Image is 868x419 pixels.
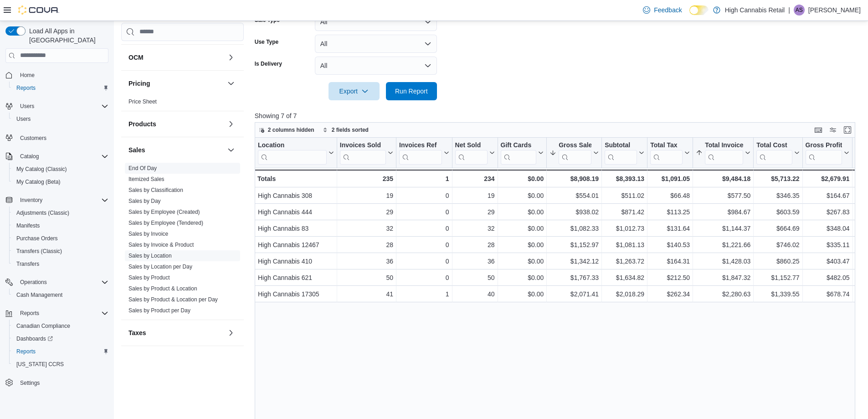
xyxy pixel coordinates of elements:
[128,242,194,248] a: Sales by Invoice & Product
[9,163,112,176] button: My Catalog (Classic)
[756,272,799,283] div: $1,152.77
[455,289,494,300] div: 40
[13,207,108,218] span: Adjustments (Classic)
[500,207,544,217] div: $0.00
[805,239,849,250] div: $335.11
[605,256,644,267] div: $1,263.72
[842,124,853,135] button: Enter fullscreen
[268,126,314,134] span: 2 columns hidden
[128,220,203,226] a: Sales by Employee (Tendered)
[128,208,200,216] span: Sales by Employee (Created)
[559,141,591,165] div: Gross Sales
[16,151,42,162] button: Catalog
[16,195,108,206] span: Inventory
[13,333,108,344] span: Dashboards
[20,153,39,160] span: Catalog
[226,119,236,129] button: Products
[20,103,34,110] span: Users
[128,307,190,314] span: Sales by Product per Day
[128,274,170,281] span: Sales by Product
[13,333,56,344] a: Dashboards
[550,289,599,300] div: $2,071.41
[128,197,161,205] span: Sales by Day
[13,114,34,124] a: Users
[639,1,685,19] a: Feedback
[128,119,156,129] h3: Products
[550,190,599,201] div: $554.01
[13,220,108,231] span: Manifests
[16,277,51,288] button: Operations
[128,165,157,171] a: End Of Day
[650,141,683,150] div: Total Tax
[805,289,849,300] div: $678.74
[258,141,327,150] div: Location
[399,207,449,217] div: 0
[705,141,743,150] div: Total Invoiced
[500,141,536,165] div: Gift Card Sales
[258,190,334,201] div: High Cannabis 308
[340,239,393,250] div: 28
[128,253,172,259] a: Sales by Location
[258,239,334,250] div: High Cannabis 12467
[340,141,393,165] button: Invoices Sold
[128,274,170,281] a: Sales by Product
[128,79,224,88] button: Pricing
[258,223,334,234] div: High Cannabis 83
[13,233,108,244] span: Purchase Orders
[13,164,71,175] a: My Catalog (Classic)
[340,141,386,165] div: Invoices Sold
[128,307,190,314] a: Sales by Product per Day
[20,379,40,387] span: Settings
[13,359,67,370] a: [US_STATE] CCRS
[455,141,487,165] div: Net Sold
[808,5,861,16] p: [PERSON_NAME]
[13,176,64,187] a: My Catalog (Beta)
[128,252,172,259] span: Sales by Location
[255,38,278,46] label: Use Type
[756,190,799,201] div: $346.35
[559,141,591,150] div: Gross Sales
[16,377,108,388] span: Settings
[455,173,494,184] div: 234
[455,256,494,267] div: 36
[650,289,690,300] div: $262.34
[605,289,644,300] div: $2,018.29
[756,141,792,150] div: Total Cost
[605,207,644,217] div: $871.42
[500,141,544,165] button: Gift Cards
[650,256,690,267] div: $164.31
[16,115,31,123] span: Users
[13,207,73,218] a: Adjustments (Classic)
[257,173,334,184] div: Totals
[794,5,805,16] div: Alyssa Snyder
[16,151,108,162] span: Catalog
[9,289,112,301] button: Cash Management
[500,239,544,250] div: $0.00
[500,289,544,300] div: $0.00
[650,190,690,201] div: $66.48
[128,285,197,292] a: Sales by Product & Location
[805,141,842,150] div: Gross Profit
[605,141,644,165] button: Subtotal
[13,321,108,331] span: Canadian Compliance
[340,289,393,300] div: 41
[258,272,334,283] div: High Cannabis 621
[128,264,192,270] a: Sales by Location per Day
[16,101,108,112] span: Users
[20,197,42,204] span: Inventory
[399,141,442,165] div: Invoices Ref
[2,150,112,163] button: Catalog
[128,176,164,182] a: Itemized Sales
[18,5,59,15] img: Cova
[756,223,799,234] div: $664.69
[16,166,67,173] span: My Catalog (Classic)
[550,207,599,217] div: $938.02
[689,5,709,15] input: Dark Mode
[128,53,224,62] button: OCM
[315,35,437,53] button: All
[500,223,544,234] div: $0.00
[13,259,43,269] a: Transfers
[500,256,544,267] div: $0.00
[696,272,750,283] div: $1,847.32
